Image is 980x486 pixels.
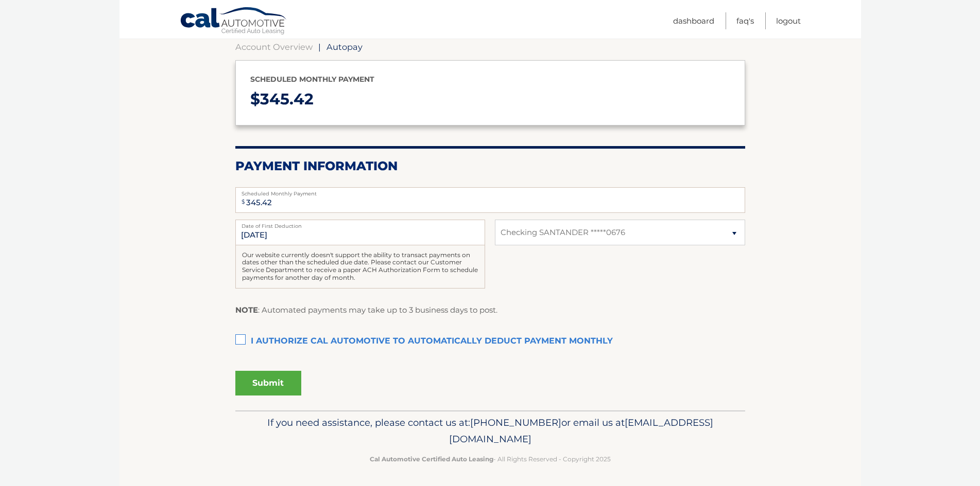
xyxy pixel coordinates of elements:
p: If you need assistance, please contact us at: or email us at [242,415,738,447]
span: | [318,42,321,52]
h2: Payment Information [235,158,745,174]
strong: Cal Automotive Certified Auto Leasing [370,455,493,463]
a: FAQ's [736,12,754,29]
label: I authorize cal automotive to automatically deduct payment monthly [235,331,745,352]
a: Cal Automotive [180,7,288,37]
p: $ [250,86,730,113]
input: Payment Amount [235,187,745,213]
span: [EMAIL_ADDRESS][DOMAIN_NAME] [449,417,713,445]
span: $ [238,190,248,213]
p: : Automated payments may take up to 3 business days to post. [235,303,497,317]
div: Our website currently doesn't support the ability to transact payments on dates other than the sc... [235,245,485,289]
a: Dashboard [673,12,714,29]
span: [PHONE_NUMBER] [470,417,561,428]
a: Account Overview [235,42,313,52]
label: Date of First Deduction [235,220,485,228]
label: Scheduled Monthly Payment [235,187,745,195]
a: Logout [776,12,801,29]
span: Autopay [326,42,363,52]
p: Scheduled monthly payment [250,73,730,86]
input: Payment Date [235,220,485,245]
span: 345.42 [260,89,314,109]
strong: NOTE [235,305,258,315]
p: - All Rights Reserved - Copyright 2025 [242,454,738,464]
button: Submit [235,371,301,395]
